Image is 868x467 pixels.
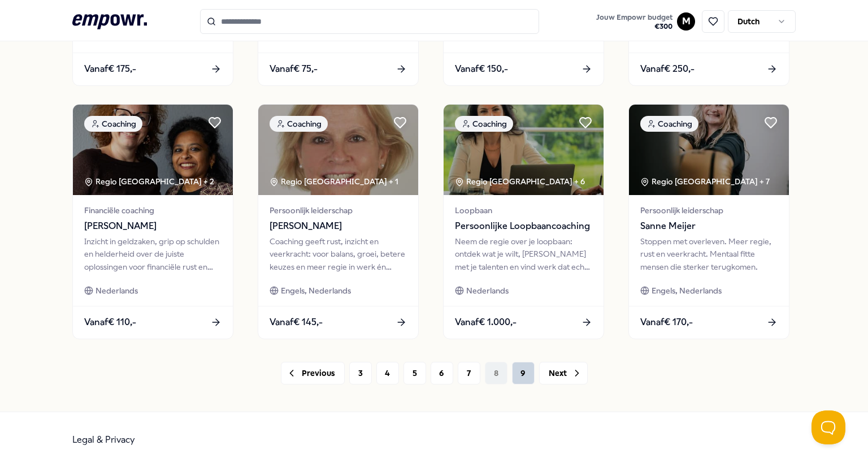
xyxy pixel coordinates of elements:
div: Neem de regie over je loopbaan: ontdek wat je wilt, [PERSON_NAME] met je talenten en vind werk da... [455,235,592,273]
img: package image [444,105,604,195]
span: Vanaf € 175,- [84,62,136,76]
span: Nederlands [96,284,138,297]
span: Sanne Meijer [640,219,778,233]
span: Persoonlijk leiderschap [640,204,778,217]
a: package imageCoachingRegio [GEOGRAPHIC_DATA] + 7Persoonlijk leiderschapSanne MeijerStoppen met ov... [628,104,789,339]
span: [PERSON_NAME] [270,219,407,233]
span: [PERSON_NAME] [84,219,222,233]
button: Next [539,362,588,384]
span: Vanaf € 1.000,- [455,315,517,330]
span: Engels, Nederlands [652,284,722,297]
span: Vanaf € 250,- [640,62,695,76]
iframe: Help Scout Beacon - Open [811,410,845,444]
div: Stoppen met overleven. Meer regie, rust en veerkracht. Mentaal fitte mensen die sterker terugkomen. [640,235,778,273]
button: 6 [431,362,453,384]
div: Coaching [640,116,698,132]
a: Legal & Privacy [72,434,135,445]
span: Nederlands [466,284,509,297]
a: package imageCoachingRegio [GEOGRAPHIC_DATA] + 2Financiële coaching[PERSON_NAME]Inzicht in geldza... [72,104,233,339]
span: Engels, Nederlands [281,284,351,297]
button: 5 [403,362,426,384]
span: Vanaf € 150,- [455,62,508,76]
span: Financiële coaching [84,204,222,217]
button: 9 [512,362,535,384]
span: Persoonlijke Loopbaancoaching [455,219,592,233]
div: Coaching geeft rust, inzicht en veerkracht: voor balans, groei, betere keuzes en meer regie in we... [270,235,407,273]
div: Coaching [270,116,328,132]
img: package image [629,105,789,195]
a: package imageCoachingRegio [GEOGRAPHIC_DATA] + 6LoopbaanPersoonlijke LoopbaancoachingNeem de regi... [443,104,604,339]
span: Vanaf € 170,- [640,315,693,330]
img: package image [258,105,418,195]
div: Regio [GEOGRAPHIC_DATA] + 6 [455,175,585,188]
button: Previous [281,362,345,384]
div: Regio [GEOGRAPHIC_DATA] + 1 [270,175,398,188]
button: M [677,12,695,31]
div: Regio [GEOGRAPHIC_DATA] + 7 [640,175,770,188]
button: 4 [376,362,399,384]
button: 7 [458,362,480,384]
a: package imageCoachingRegio [GEOGRAPHIC_DATA] + 1Persoonlijk leiderschap[PERSON_NAME]Coaching geef... [258,104,419,339]
span: Vanaf € 75,- [270,62,318,76]
div: Coaching [455,116,513,132]
span: Loopbaan [455,204,592,217]
a: Jouw Empowr budget€300 [592,10,677,33]
input: Search for products, categories or subcategories [200,9,539,34]
div: Inzicht in geldzaken, grip op schulden en helderheid over de juiste oplossingen voor financiële r... [84,235,222,273]
span: Jouw Empowr budget [596,13,672,22]
div: Coaching [84,116,142,132]
span: Vanaf € 145,- [270,315,323,330]
span: Persoonlijk leiderschap [270,204,407,217]
span: Vanaf € 110,- [84,315,136,330]
button: 3 [349,362,372,384]
button: Jouw Empowr budget€300 [594,11,675,33]
div: Regio [GEOGRAPHIC_DATA] + 2 [84,175,214,188]
img: package image [73,105,233,195]
span: € 300 [596,22,672,31]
